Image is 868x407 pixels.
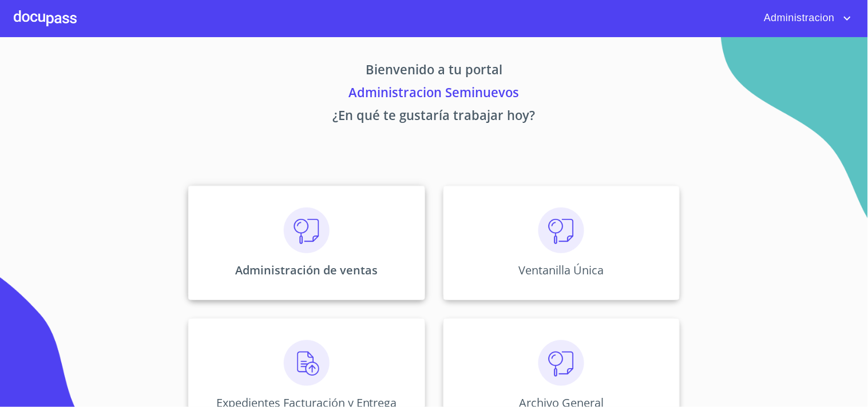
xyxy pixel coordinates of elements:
[82,106,787,129] p: ¿En qué te gustaría trabajar hoy?
[755,9,854,27] button: account of current user
[538,340,584,386] img: consulta.png
[235,262,378,278] p: Administración de ventas
[284,340,330,386] img: carga.png
[82,83,787,106] p: Administracion Seminuevos
[755,9,841,27] span: Administracion
[538,208,584,253] img: consulta.png
[519,262,604,278] p: Ventanilla Única
[82,60,787,83] p: Bienvenido a tu portal
[284,208,330,253] img: consulta.png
